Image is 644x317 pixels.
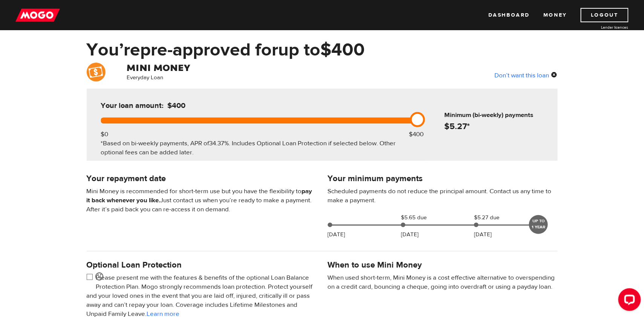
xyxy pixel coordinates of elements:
[445,111,555,120] h6: Minimum (bi-weekly) payments
[612,285,644,317] iframe: LiveChat chat widget
[87,187,317,214] p: Mini Money is recommended for short-term use but you have the flexibility to Just contact us when...
[474,230,492,239] p: [DATE]
[168,101,186,110] span: $400
[572,25,629,30] a: Lender licences
[450,121,467,132] span: 5.27
[87,187,312,205] b: pay it back whenever you like.
[328,173,558,184] h4: Your minimum payments
[488,8,530,22] a: Dashboard
[101,130,109,139] div: $0
[87,40,558,60] h1: You’re pre-approved for up to
[581,8,629,22] a: Logout
[409,130,424,139] div: $400
[495,70,558,80] div: Don’t want this loan
[328,230,346,239] p: [DATE]
[401,230,419,239] p: [DATE]
[101,101,255,110] h5: Your loan amount:
[328,187,558,205] p: Scheduled payments do not reduce the principal amount. Contact us any time to make a payment.
[321,38,365,61] span: $400
[543,8,567,22] a: Money
[474,213,512,222] span: $5.27 due
[328,260,422,270] h4: When to use Mini Money
[210,139,229,148] span: 34.37%
[445,121,555,132] h4: $
[401,213,439,222] span: $5.65 due
[87,173,317,184] h4: Your repayment date
[87,260,317,270] h4: Optional Loan Protection
[15,8,60,22] img: mogo_logo-11ee424be714fa7cbb0f0f49df9e16ec.png
[87,273,96,283] input: <span class="smiley-face happy"></span>
[101,139,415,157] div: *Based on bi-weekly payments, APR of . Includes Optional Loan Protection if selected below. Other...
[529,215,548,234] div: UP TO 1 YEAR
[328,273,558,291] p: When used short-term, Mini Money is a cost effective alternative to overspending on a credit card...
